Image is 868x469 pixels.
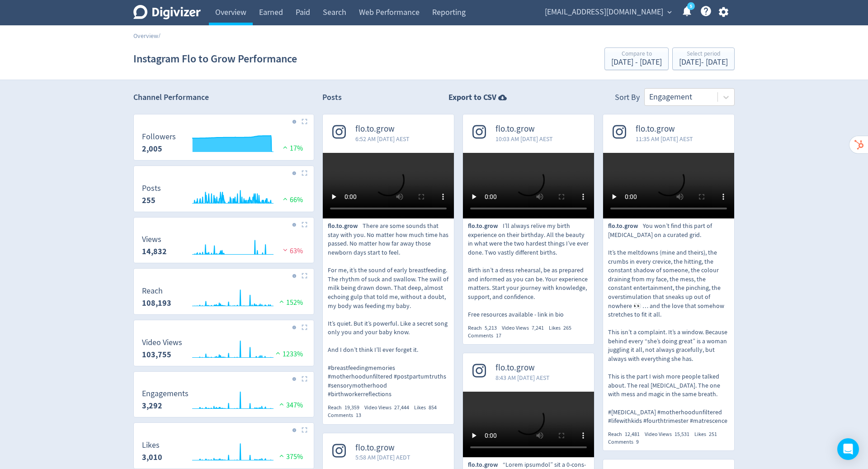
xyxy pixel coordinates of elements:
[137,338,310,362] svg: Video Views 103,755
[645,431,694,438] div: Video Views
[302,273,307,279] img: Placeholder
[277,452,303,461] span: 375%
[563,324,571,332] span: 265
[137,287,310,311] svg: Reach 108,193
[328,412,366,419] div: Comments
[281,144,303,153] span: 17%
[142,440,162,450] dt: Likes
[549,324,576,332] div: Likes
[356,412,361,419] span: 13
[468,332,506,340] div: Comments
[532,324,544,332] span: 7,241
[679,58,728,66] div: [DATE] - [DATE]
[302,222,307,227] img: Placeholder
[344,404,359,411] span: 19,359
[485,324,497,332] span: 5,213
[277,298,286,305] img: positive-performance.svg
[665,8,674,16] span: expand_more
[281,144,290,151] img: positive-performance.svg
[302,170,307,176] img: Placeholder
[137,441,310,465] svg: Likes 3,010
[302,427,307,433] img: Placeholder
[468,222,589,319] p: I’ll always relive my birth experience on their birthday. All the beauty in what were the two har...
[672,47,735,70] button: Select period[DATE]- [DATE]
[636,438,639,445] span: 9
[142,452,162,463] strong: 3,010
[281,246,290,253] img: negative-performance.svg
[709,431,717,438] span: 251
[328,222,363,231] span: flo.to.grow
[679,51,728,58] div: Select period
[277,401,303,410] span: 347%
[414,404,442,412] div: Likes
[142,388,189,399] dt: Engagements
[274,350,283,356] img: positive-performance.svg
[281,246,303,256] span: 63%
[142,246,167,257] strong: 14,832
[545,5,663,19] span: [EMAIL_ADDRESS][DOMAIN_NAME]
[137,184,310,208] svg: Posts 255
[137,133,310,156] svg: Followers 2,005
[448,92,496,103] strong: Export to CSV
[495,124,553,134] span: flo.to.grow
[355,443,410,453] span: flo.to.grow
[142,132,176,142] dt: Followers
[625,431,640,438] span: 12,481
[394,404,409,411] span: 27,444
[429,404,437,411] span: 854
[328,404,364,412] div: Reach
[277,298,303,307] span: 152%
[142,400,162,411] strong: 3,292
[133,44,297,73] h1: Instagram Flo to Grow Performance
[328,222,449,399] p: There are some sounds that stay with you. No matter how much time has passed. No matter how far a...
[137,389,310,413] svg: Engagements 3,292
[142,337,182,348] dt: Video Views
[133,32,158,40] a: Overview
[142,298,171,308] strong: 108,193
[277,452,286,459] img: positive-performance.svg
[495,134,553,143] span: 10:03 AM [DATE] AEST
[608,222,643,231] span: flo.to.grow
[323,114,454,419] a: flo.to.grow6:52 AM [DATE] AESTflo.to.growThere are some sounds that stay with you. No matter how ...
[302,118,307,124] img: Placeholder
[694,431,722,438] div: Likes
[158,32,160,40] span: /
[322,92,342,106] h2: Posts
[355,134,410,143] span: 6:52 AM [DATE] AEST
[463,114,594,339] a: flo.to.grow10:03 AM [DATE] AESTflo.to.growI’ll always relive my birth experience on their birthda...
[281,195,303,204] span: 66%
[364,404,414,412] div: Video Views
[608,431,645,438] div: Reach
[142,183,161,194] dt: Posts
[355,453,410,462] span: 5:58 AM [DATE] AEDT
[687,2,695,10] a: 5
[468,222,503,231] span: flo.to.grow
[611,58,662,66] div: [DATE] - [DATE]
[302,376,307,382] img: Placeholder
[604,47,669,70] button: Compare to[DATE] - [DATE]
[355,124,410,134] span: flo.to.grow
[133,92,314,103] h2: Channel Performance
[142,195,156,206] strong: 255
[281,195,290,202] img: positive-performance.svg
[542,5,674,19] button: [EMAIL_ADDRESS][DOMAIN_NAME]
[468,324,502,332] div: Reach
[690,3,692,9] text: 5
[137,235,310,259] svg: Views 14,832
[608,438,644,446] div: Comments
[611,51,662,58] div: Compare to
[302,324,307,330] img: Placeholder
[636,134,693,143] span: 11:35 AM [DATE] AEST
[142,234,167,245] dt: Views
[837,438,859,460] div: Open Intercom Messenger
[277,401,286,407] img: positive-performance.svg
[142,349,171,360] strong: 103,755
[675,431,689,438] span: 15,531
[142,143,162,154] strong: 2,005
[608,222,729,426] p: You won’t find this part of [MEDICAL_DATA] on a curated grid. It’s the meltdowns (mine and theirs...
[274,350,303,359] span: 1233%
[495,373,550,382] span: 8:43 AM [DATE] AEST
[636,124,693,134] span: flo.to.grow
[495,363,550,373] span: flo.to.grow
[615,92,640,106] div: Sort By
